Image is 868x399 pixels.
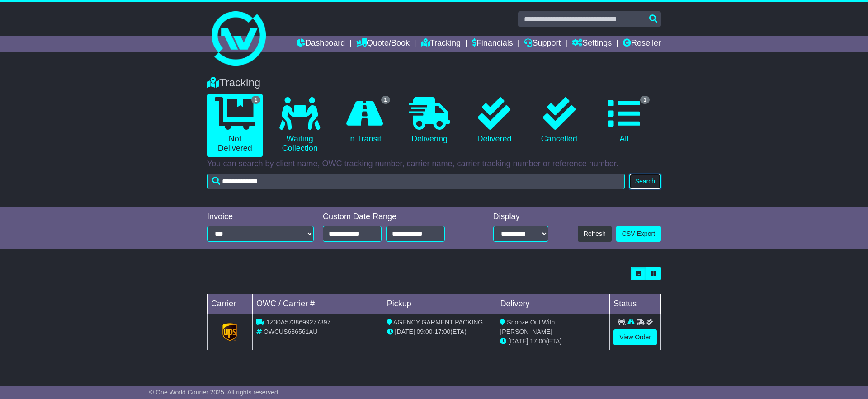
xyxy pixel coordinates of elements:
a: Delivered [467,94,522,147]
a: View Order [613,329,657,345]
a: Tracking [421,36,461,52]
a: 1 All [596,94,652,147]
span: 17:00 [434,328,450,335]
a: Quote/Book [356,36,410,52]
td: Delivery [496,294,610,314]
span: OWCUS636561AU [264,328,318,335]
div: Custom Date Range [323,212,468,222]
p: You can search by client name, OWC tracking number, carrier name, carrier tracking number or refe... [207,159,661,169]
div: Invoice [207,212,314,222]
a: Settings [572,36,612,52]
div: Display [493,212,548,222]
a: Financials [472,36,513,52]
a: Waiting Collection [272,94,327,157]
span: 09:00 [417,328,433,335]
span: [DATE] [508,338,528,345]
button: Search [629,174,661,189]
td: Carrier [208,294,253,314]
td: Pickup [383,294,496,314]
span: 1Z30A5738699277397 [266,319,330,326]
a: 1 In Transit [337,94,392,147]
span: [DATE] [395,328,415,335]
div: (ETA) [500,337,606,346]
span: 1 [640,96,650,104]
a: 1 Not Delivered [207,94,263,157]
a: CSV Export [616,226,661,242]
a: Dashboard [297,36,345,52]
img: GetCarrierServiceLogo [222,323,238,341]
span: Snooze Out With [PERSON_NAME] [500,319,555,335]
span: AGENCY GARMENT PACKING [393,319,483,326]
a: Support [524,36,561,52]
span: © One World Courier 2025. All rights reserved. [149,389,280,396]
td: Status [610,294,661,314]
span: 1 [381,96,391,104]
span: 1 [251,96,261,104]
span: 17:00 [530,338,546,345]
a: Delivering [401,94,457,147]
a: Cancelled [531,94,587,147]
button: Refresh [578,226,612,242]
a: Reseller [623,36,661,52]
div: - (ETA) [387,327,493,337]
div: Tracking [203,76,665,89]
td: OWC / Carrier # [253,294,383,314]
